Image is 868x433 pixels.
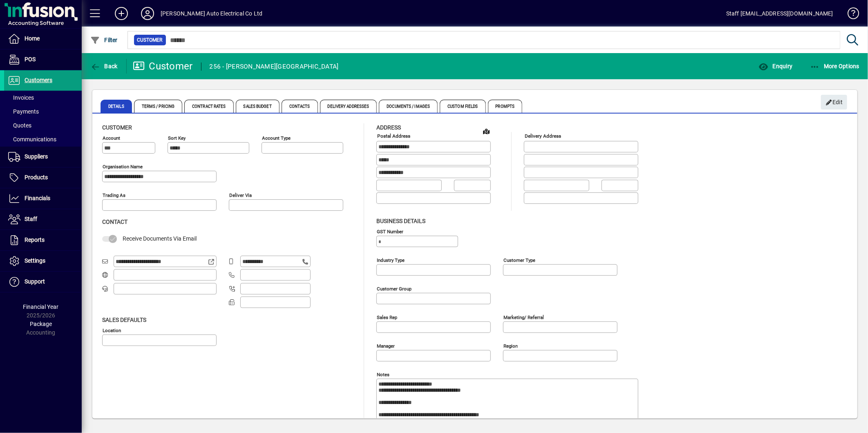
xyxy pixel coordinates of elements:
span: Home [25,35,40,42]
span: Quotes [8,122,31,129]
div: 256 - [PERSON_NAME][GEOGRAPHIC_DATA] [210,60,339,73]
button: Filter [88,33,120,47]
a: Settings [4,251,82,271]
span: Contacts [282,100,318,113]
mat-label: Account Type [262,135,291,141]
span: Settings [25,257,45,264]
mat-label: GST Number [377,228,403,234]
mat-label: Sort key [168,135,186,141]
div: Staff [EMAIL_ADDRESS][DOMAIN_NAME] [726,7,833,20]
span: Filter [90,37,118,43]
a: Suppliers [4,147,82,167]
span: Address [376,124,401,131]
span: Suppliers [25,153,48,160]
span: Terms / Pricing [134,100,183,113]
span: Enquiry [758,63,792,69]
mat-label: Region [503,343,518,348]
span: Custom Fields [440,100,485,113]
span: Communications [8,136,56,143]
mat-label: Notes [377,371,389,377]
button: Add [108,6,134,21]
mat-label: Sales rep [377,314,397,320]
span: Products [25,174,48,181]
span: Documents / Images [379,100,438,113]
button: Profile [134,6,161,21]
span: Contact [102,219,128,225]
span: Back [90,63,118,69]
span: Payments [8,108,39,115]
span: Business details [376,218,425,224]
span: Support [25,278,45,285]
a: Quotes [4,118,82,132]
a: Reports [4,230,82,250]
mat-label: Industry type [377,257,405,263]
a: Support [4,272,82,292]
a: Communications [4,132,82,146]
mat-label: Customer type [503,257,535,263]
mat-label: Deliver via [229,192,252,198]
span: Edit [825,96,843,109]
button: Edit [821,95,847,109]
a: Products [4,167,82,188]
button: Enquiry [756,59,794,74]
span: Sales Budget [236,100,280,113]
span: Customers [25,77,52,83]
mat-label: Organisation name [103,164,143,170]
span: Invoices [8,94,34,101]
span: Delivery Addresses [320,100,377,113]
app-page-header-button: Back [82,59,127,74]
span: Customer [102,124,132,131]
span: Sales defaults [102,317,146,323]
mat-label: Manager [377,343,395,348]
span: More Options [810,63,860,69]
span: Receive Documents Via Email [123,235,197,242]
span: Customer [137,36,163,44]
button: More Options [808,59,862,74]
mat-label: Trading as [103,192,125,198]
span: Financials [25,195,50,201]
span: Package [30,321,52,327]
a: POS [4,49,82,70]
a: Home [4,29,82,49]
button: Back [88,59,120,74]
span: Prompts [488,100,523,113]
a: Financials [4,188,82,209]
mat-label: Customer group [377,286,412,291]
span: Staff [25,216,37,222]
mat-label: Marketing/ Referral [503,314,544,320]
a: Invoices [4,91,82,105]
mat-label: Account [103,135,120,141]
a: View on map [480,125,493,138]
span: Details [101,100,132,113]
mat-label: Location [103,327,121,333]
div: [PERSON_NAME] Auto Electrical Co Ltd [161,7,262,20]
a: Payments [4,105,82,118]
a: Staff [4,209,82,230]
a: Knowledge Base [841,2,858,28]
span: Contract Rates [184,100,233,113]
span: Reports [25,237,45,243]
span: Financial Year [23,304,59,310]
div: Customer [133,60,193,73]
span: POS [25,56,36,62]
